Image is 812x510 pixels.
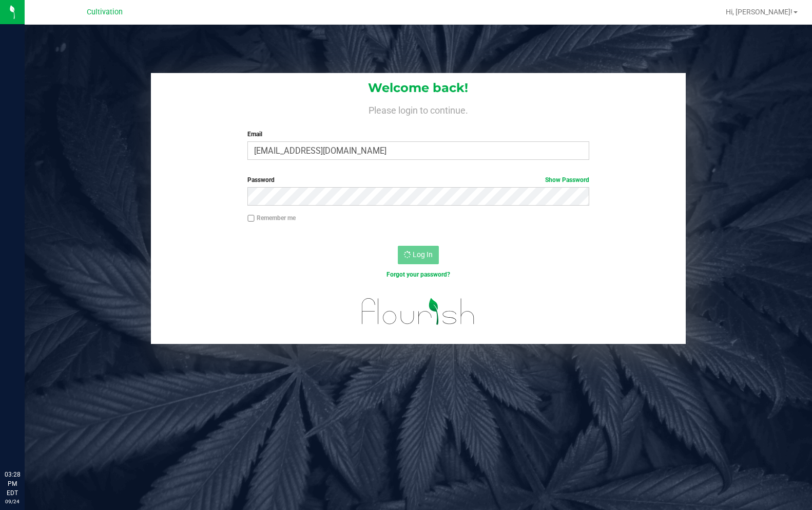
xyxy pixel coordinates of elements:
[726,8,792,16] span: Hi, [PERSON_NAME]!
[247,176,275,184] span: Password
[5,470,20,498] p: 03:28 PM EDT
[545,176,589,184] a: Show Password
[151,103,686,115] h4: Please login to continue.
[87,8,123,16] span: Cultivation
[398,246,439,264] button: Log In
[247,213,296,223] label: Remember me
[386,271,450,278] a: Forgot your password?
[247,215,255,222] input: Remember me
[247,130,589,139] label: Email
[151,81,686,95] h1: Welcome back!
[413,250,433,259] span: Log In
[352,290,486,333] img: flourish_logo.svg
[5,498,20,505] p: 09/24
